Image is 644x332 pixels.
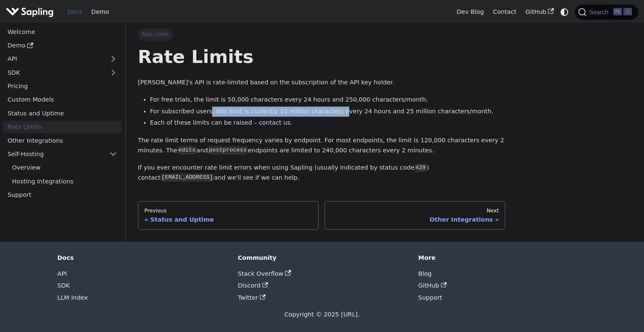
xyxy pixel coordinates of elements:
button: Switch between dark and light mode (currently system mode) [558,6,571,18]
a: Contact [488,5,521,18]
a: Twitter [238,294,265,301]
div: Docs [57,254,226,261]
div: Copyright © 2025 [URL]. [57,310,587,320]
kbd: K [623,8,632,16]
a: API [3,53,105,65]
a: GitHub [521,5,558,18]
a: GitHub [418,282,447,289]
a: Pricing [3,80,122,92]
nav: Docs pages [138,201,506,230]
a: Status and Uptime [3,107,122,119]
a: LLM Index [57,294,88,301]
a: Discord [238,282,268,289]
div: Next [331,207,499,214]
a: Dev Blog [452,5,488,18]
a: Demo [87,5,114,18]
code: postprocess [208,146,248,154]
li: For free trials, the limit is 50,000 characters every 24 hours and 250,000 characters/month. [150,95,506,105]
button: Expand sidebar category 'API' [105,53,122,65]
code: [EMAIL_ADDRESS] [161,173,214,182]
a: Hosting Integrations [8,175,122,187]
div: Status and Uptime [144,216,312,223]
a: NextOther Integrations [325,201,505,230]
button: Search (Ctrl+K) [575,5,638,20]
li: Each of these limits can be raised – contact us. [150,118,506,128]
p: If you ever encounter rate limit errors when using Sapling (usually indicated by status code ) co... [138,163,506,183]
code: 429 [414,164,426,172]
a: Rate Limits [3,121,122,133]
a: Support [3,189,122,201]
a: Demo [3,39,122,52]
a: Docs [63,5,87,18]
nav: Breadcrumbs [138,29,506,40]
a: PreviousStatus and Uptime [138,201,319,230]
div: More [418,254,587,261]
p: [PERSON_NAME]'s API is rate-limited based on the subscription of the API key holder. [138,78,506,88]
button: Expand sidebar category 'SDK' [105,66,122,78]
a: Other Integrations [3,134,122,146]
a: SDK [57,282,70,289]
a: API [57,270,67,277]
code: edits [177,146,197,154]
a: SDK [3,66,105,78]
h1: Rate Limits [138,45,506,68]
span: Rate Limits [138,29,173,40]
a: Stack Overflow [238,270,291,277]
a: Welcome [3,26,122,38]
a: Blog [418,270,432,277]
div: Other Integrations [331,216,499,223]
div: Community [238,254,406,261]
a: Self-Hosting [3,148,122,160]
a: Overview [8,162,122,174]
li: For subscribed users, this limit is currently 10 million characters every 24 hours and 25 million... [150,107,506,117]
img: Sapling.ai [6,6,54,18]
div: Previous [144,207,312,214]
a: Sapling.ai [6,6,57,18]
p: The rate limit terms of request frequency varies by endpoint. For most endpoints, the limit is 12... [138,136,506,156]
a: Support [418,294,442,301]
span: Search [587,9,613,16]
a: Custom Models [3,94,122,106]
